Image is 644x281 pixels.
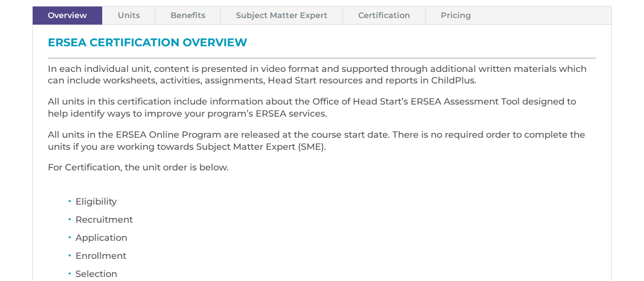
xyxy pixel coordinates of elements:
a: Subject Matter Expert [221,7,343,24]
span: All units in the ERSEA Online Program are released at the course start date. There is no required... [48,129,585,152]
span: Application [75,232,127,243]
span: Recruitment [75,214,133,225]
span: For Certification, the unit order is below. [48,162,228,173]
span: Enrollment [75,250,126,261]
span: Selection [75,268,117,279]
a: Overview [33,7,102,24]
a: Pricing [426,7,486,24]
p: All units in this certification include information about the Office of Head Start’s ERSEA Assess... [48,96,596,129]
a: Units [103,7,155,24]
a: Benefits [155,7,220,24]
span: Eligibility [75,196,117,207]
h3: ERSEA Certification Overview [48,37,596,53]
span: In each individual unit, content is presented in video format and supported through additional wr... [48,63,587,86]
a: Certification [343,7,425,24]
